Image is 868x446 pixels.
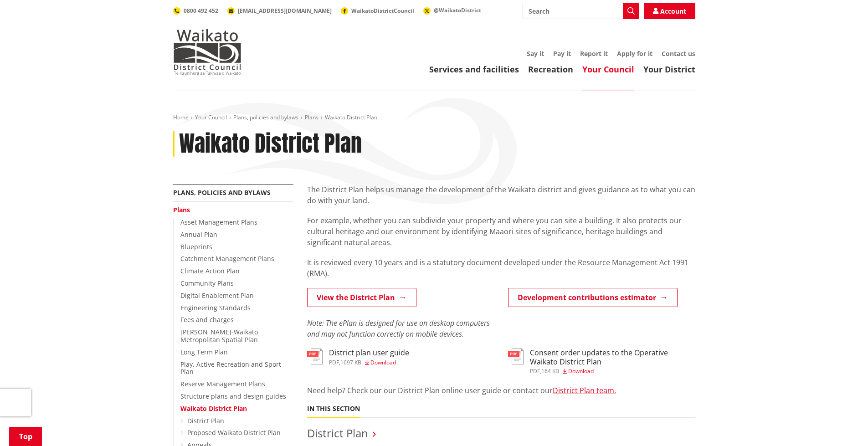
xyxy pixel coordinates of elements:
[195,113,227,121] a: Your Council
[530,367,540,375] span: pdf
[180,279,234,287] a: Community Plans
[541,367,559,375] span: 164 KB
[329,359,339,366] span: pdf
[184,7,218,15] span: 0800 492 452
[180,315,234,324] a: Fees and charges
[187,416,224,425] a: District Plan
[530,349,695,366] h3: Consent order updates to the Operative Waikato District Plan
[180,303,251,312] a: Engineering Standards
[325,113,377,121] span: Waikato District Plan
[180,218,257,226] a: Asset Management Plans
[233,113,298,121] a: Plans, policies and bylaws
[173,29,241,75] img: Waikato District Council - Te Kaunihera aa Takiwaa o Waikato
[173,205,190,214] a: Plans
[227,7,332,15] a: [EMAIL_ADDRESS][DOMAIN_NAME]
[523,3,639,19] input: Search input
[553,49,571,58] a: Pay it
[180,392,286,400] a: Structure plans and design guides
[617,49,652,58] a: Apply for it
[508,288,678,307] a: Development contributions estimator
[180,379,265,388] a: Reserve Management Plans
[508,349,524,364] img: document-pdf.svg
[329,349,409,357] h3: District plan user guide
[644,3,695,19] a: Account
[508,349,695,374] a: Consent order updates to the Operative Waikato District Plan pdf,164 KB Download
[173,188,271,197] a: Plans, policies and bylaws
[530,369,695,374] div: ,
[180,230,217,239] a: Annual Plan
[307,405,360,413] h5: In this section
[180,291,254,300] a: Digital Enablement Plan
[305,113,318,121] a: Plans
[580,49,608,58] a: Report it
[180,348,228,356] a: Long Term Plan
[329,360,409,365] div: ,
[370,359,396,366] span: Download
[340,359,361,366] span: 1697 KB
[429,64,519,75] a: Services and facilities
[173,114,695,122] nav: breadcrumb
[351,7,414,15] span: WaikatoDistrictCouncil
[307,349,323,364] img: document-pdf.svg
[180,404,247,413] a: Waikato District Plan
[307,425,368,441] a: District Plan
[643,64,695,75] a: Your District
[527,49,544,58] a: Say it
[307,215,695,248] p: For example, whether you can subdivide your property and where you can site a building. It also p...
[528,64,573,75] a: Recreation
[187,428,281,437] a: Proposed Waikato District Plan
[180,328,258,344] a: [PERSON_NAME]-Waikato Metropolitan Spatial Plan
[180,254,274,263] a: Catchment Management Plans
[180,360,281,376] a: Play, Active Recreation and Sport Plan
[173,7,218,15] a: 0800 492 452
[9,427,42,446] a: Top
[238,7,332,15] span: [EMAIL_ADDRESS][DOMAIN_NAME]
[180,267,240,275] a: Climate Action Plan
[307,349,409,365] a: District plan user guide pdf,1697 KB Download
[553,385,616,395] a: District Plan team.
[307,184,695,206] p: The District Plan helps us manage the development of the Waikato district and gives guidance as t...
[307,288,416,307] a: View the District Plan
[423,6,481,14] a: @WaikatoDistrict
[662,49,695,58] a: Contact us
[341,7,414,15] a: WaikatoDistrictCouncil
[307,385,695,396] p: Need help? Check our our District Plan online user guide or contact our
[582,64,634,75] a: Your Council
[179,131,362,157] h1: Waikato District Plan
[568,367,594,375] span: Download
[173,113,189,121] a: Home
[180,242,212,251] a: Blueprints
[307,257,695,279] p: It is reviewed every 10 years and is a statutory document developed under the Resource Management...
[307,318,490,339] em: Note: The ePlan is designed for use on desktop computers and may not function correctly on mobile...
[434,6,481,14] span: @WaikatoDistrict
